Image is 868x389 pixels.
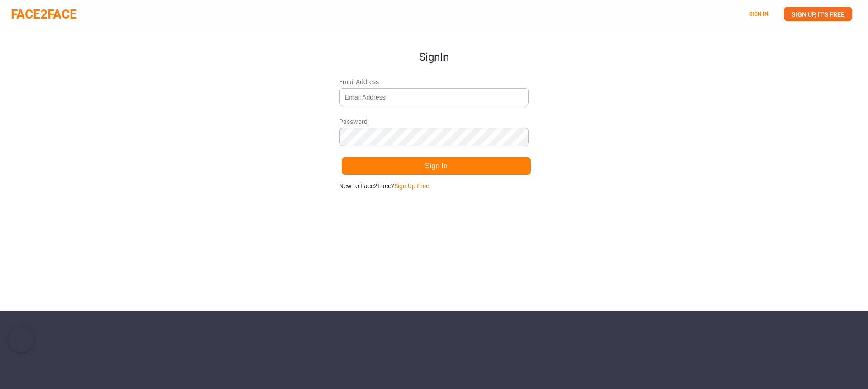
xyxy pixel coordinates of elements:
[341,157,531,175] button: Sign In
[11,7,77,22] a: FACE2FACE
[394,182,429,190] a: Sign Up Free
[749,11,768,17] a: SIGN IN
[339,128,529,146] input: Password
[784,7,852,21] a: SIGN UP, IT'S FREE
[339,77,529,86] span: Email Address
[339,181,529,190] p: New to Face2Face?
[339,117,529,126] span: Password
[339,29,529,63] h1: Sign In
[339,88,529,106] input: Email Address
[8,326,34,352] button: Knowledge Center Bot, also known as KC Bot is an onboarding assistant that allows you to see the ...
